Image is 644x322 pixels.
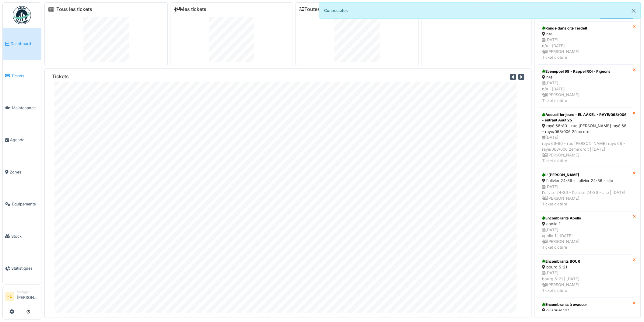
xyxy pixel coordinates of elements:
div: [DATE] rayé 66-80 - rue [PERSON_NAME] rayé 68 - raye/068/006 2ème droit | [DATE] [PERSON_NAME] Ti... [542,135,629,164]
div: [DATE] apollo 1 | [DATE] [PERSON_NAME] Ticket clotûré [542,227,629,250]
span: Agenda [10,137,39,143]
a: Tickets [3,60,41,92]
button: Close [627,3,641,19]
div: [DATE] n/a | [DATE] [PERSON_NAME] Ticket clotûré [542,37,629,60]
h6: Tickets [52,74,69,79]
div: [DATE] n/a | [DATE] [PERSON_NAME] Ticket clotûré [542,80,629,103]
a: Tous les tickets [56,6,92,12]
a: Encombrants BOUR bourg 5-21 [DATE]bourg 5-21 | [DATE] [PERSON_NAME]Ticket clotûré [538,254,633,298]
div: [DATE] bourg 5-21 | [DATE] [PERSON_NAME] Ticket clotûré [542,270,629,293]
a: Mes tickets [174,6,207,12]
a: Ronde dans cité Terdelt n/a [DATE]n/a | [DATE] [PERSON_NAME]Ticket clotûré [538,21,633,65]
span: Stock [11,233,39,239]
li: FL [5,292,14,301]
div: Encombrants à évacuer [542,302,629,307]
div: [DATE] l'olivier 24-36 - l'olivier 24-36 - site | [DATE] [PERSON_NAME] Ticket clotûré [542,184,629,207]
div: Encombrants Apollo [542,215,629,221]
div: Encombrants BOUR [542,259,629,264]
div: Accueil 1er jours - EL AAKEL - RAYE/068/006 - entrant Août 25 [542,112,629,123]
div: l'olivier 24-36 - l'olivier 24-36 - site [542,178,629,184]
a: Encombrants Apollo apollo 1 [DATE]apollo 1 | [DATE] [PERSON_NAME]Ticket clotûré [538,211,633,254]
img: Badge_color-CXgf-gQk.svg [13,6,31,24]
a: Agenda [3,124,41,156]
div: Connecté(e). [319,2,641,19]
a: Stock [3,220,41,252]
a: Zones [3,156,41,188]
div: gilisquet 147 [542,307,629,313]
a: FL Manager[PERSON_NAME] [5,290,39,304]
span: Équipements [12,201,39,207]
div: Evenepoel 98 - Rappel ROI - Pigeons [542,69,629,74]
span: Tickets [11,73,39,79]
span: Statistiques [11,265,39,271]
a: Maintenance [3,92,41,124]
li: [PERSON_NAME] [17,290,39,303]
a: Toutes les tâches [299,6,345,12]
div: L'[PERSON_NAME] [542,172,629,178]
span: Zones [10,169,39,175]
div: n/a [542,74,629,80]
div: rayé 66-80 - rue [PERSON_NAME] rayé 68 - raye/068/006 2ème droit [542,123,629,135]
span: Maintenance [12,105,39,111]
div: apollo 1 [542,221,629,227]
div: n/a [542,31,629,37]
a: L'[PERSON_NAME] l'olivier 24-36 - l'olivier 24-36 - site [DATE]l'olivier 24-36 - l'olivier 24-36 ... [538,168,633,211]
div: Manager [17,290,39,294]
a: Statistiques [3,252,41,284]
a: Evenepoel 98 - Rappel ROI - Pigeons n/a [DATE]n/a | [DATE] [PERSON_NAME]Ticket clotûré [538,65,633,108]
a: Dashboard [3,28,41,60]
a: Accueil 1er jours - EL AAKEL - RAYE/068/006 - entrant Août 25 rayé 66-80 - rue [PERSON_NAME] rayé... [538,108,633,168]
a: Équipements [3,188,41,220]
div: Ronde dans cité Terdelt [542,26,629,31]
div: bourg 5-21 [542,264,629,270]
span: Dashboard [11,41,39,47]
